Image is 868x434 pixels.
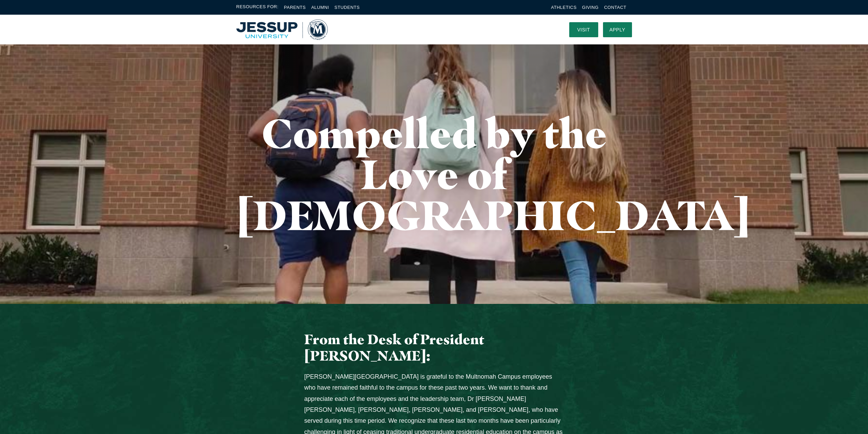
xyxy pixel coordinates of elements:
img: Multnomah University Logo [236,19,328,40]
a: Parents [284,5,306,10]
a: Giving [582,5,599,10]
a: Home [236,19,328,40]
a: Visit [569,22,598,37]
a: Apply [603,22,632,37]
a: Students [335,5,360,10]
h1: Compelled by the Love of [DEMOGRAPHIC_DATA] [236,113,632,236]
span: From the Desk of President [PERSON_NAME]: [304,331,484,364]
a: Alumni [311,5,329,10]
a: Athletics [551,5,577,10]
span: Resources For: [236,3,279,11]
a: Contact [604,5,626,10]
